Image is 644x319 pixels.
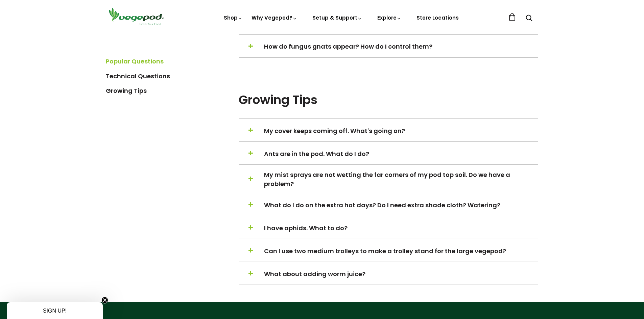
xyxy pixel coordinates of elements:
[106,7,167,26] img: Vegepod
[248,147,254,160] span: +
[312,14,362,21] a: Setup & Support
[264,246,537,256] span: Can I use two medium trolleys to make a trolley stand for the large vegepod?
[248,40,254,53] span: +
[252,14,297,21] a: Why Vegepod?
[7,302,103,319] div: SIGN UP!Close teaser
[101,297,108,303] button: Close teaser
[416,14,459,21] a: Store Locations
[224,14,243,21] a: Shop
[248,221,254,234] span: +
[248,267,254,280] span: +
[248,198,254,211] span: +
[248,244,254,257] span: +
[248,173,254,186] span: +
[526,15,532,22] a: Search
[264,126,537,135] span: My cover keeps coming off. What's going on?
[264,201,537,210] span: What do I do on the extra hot days? Do I need extra shade cloth? Watering?
[106,86,147,95] a: Growing Tips
[264,149,537,158] span: Ants are in the pod. What do I do?
[106,57,164,65] a: Popular Questions
[106,72,170,80] a: Technical Questions
[248,124,254,137] span: +
[264,170,537,188] span: My mist sprays are not wetting the far corners of my pod top soil. Do we have a problem?
[264,42,537,51] span: How do fungus gnats appear? How do I control them?
[264,223,537,233] span: I have aphids. What to do?
[239,91,538,108] h2: Growing Tips
[377,14,402,21] a: Explore
[264,269,537,278] span: What about adding worm juice?
[43,308,67,314] span: SIGN UP!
